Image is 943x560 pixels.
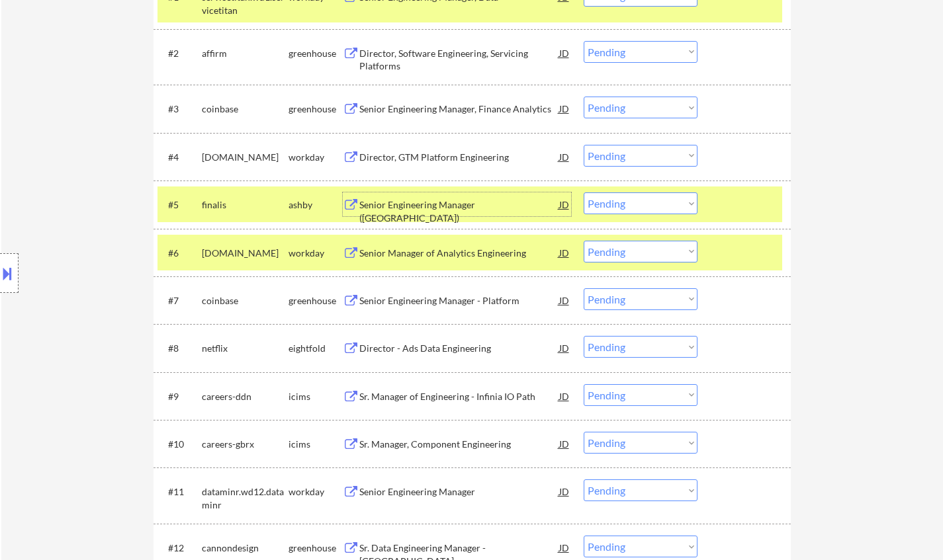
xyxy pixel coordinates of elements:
[168,47,191,60] div: #2
[202,485,289,511] div: dataminr.wd12.dataminr
[558,536,571,559] div: JD
[359,247,559,260] div: Senior Manager of Analytics Engineering
[558,145,571,169] div: JD
[359,485,559,499] div: Senior Engineering Manager
[359,151,559,164] div: Director, GTM Platform Engineering
[202,390,289,403] div: careers-ddn
[202,294,289,307] div: coinbase
[359,438,559,451] div: Sr. Manager, Component Engineering
[202,198,289,212] div: finalis
[202,151,289,164] div: [DOMAIN_NAME]
[289,102,343,116] div: greenhouse
[558,97,571,120] div: JD
[289,485,343,499] div: workday
[289,390,343,403] div: icims
[168,541,191,555] div: #12
[558,288,571,312] div: JD
[289,247,343,260] div: workday
[558,192,571,216] div: JD
[202,47,289,60] div: affirm
[168,485,191,499] div: #11
[202,102,289,116] div: coinbase
[202,541,289,555] div: cannondesign
[359,390,559,403] div: Sr. Manager of Engineering - Infinia IO Path
[558,41,571,65] div: JD
[359,102,559,116] div: Senior Engineering Manager, Finance Analytics
[359,198,559,224] div: Senior Engineering Manager ([GEOGRAPHIC_DATA])
[289,342,343,355] div: eightfold
[289,151,343,164] div: workday
[558,336,571,360] div: JD
[202,247,289,260] div: [DOMAIN_NAME]
[289,541,343,555] div: greenhouse
[202,438,289,451] div: careers-gbrx
[359,342,559,355] div: Director - Ads Data Engineering
[359,47,559,73] div: Director, Software Engineering, Servicing Platforms
[558,432,571,456] div: JD
[558,479,571,503] div: JD
[558,241,571,264] div: JD
[289,294,343,307] div: greenhouse
[289,47,343,60] div: greenhouse
[289,438,343,451] div: icims
[359,294,559,307] div: Senior Engineering Manager - Platform
[289,198,343,212] div: ashby
[202,342,289,355] div: netflix
[558,384,571,408] div: JD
